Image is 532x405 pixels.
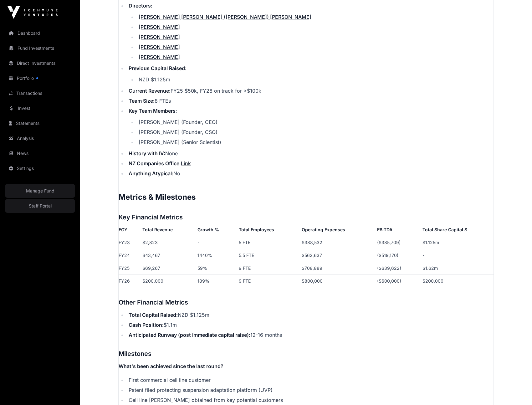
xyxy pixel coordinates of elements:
td: FY24 [119,249,140,262]
li: FY25 $50k, FY26 on track for >$100k [127,87,494,95]
li: No [127,170,494,177]
td: 59% [195,262,236,274]
li: 8 FTEs [127,97,494,105]
a: News [5,146,75,160]
strong: Current Revenue: [129,88,171,94]
th: Operating Expenses [299,226,375,236]
td: $1.62m [420,262,494,274]
a: Link [181,160,191,167]
td: $43,467 [140,249,195,262]
td: $200,000 [140,274,195,287]
a: Statements [5,116,75,130]
li: None [127,150,494,157]
h3: Other Financial Metrics [119,297,494,307]
a: [PERSON_NAME] [139,34,180,40]
th: Growth % [195,226,236,236]
strong: Cash Position: [129,322,164,328]
td: ($519,170) [375,249,420,262]
li: [PERSON_NAME] (Founder, CEO) [137,118,494,126]
td: FY25 [119,262,140,274]
td: $562,637 [299,249,375,262]
h3: Key Financial Metrics [119,212,494,222]
td: - [420,249,494,262]
li: $1.1m [127,321,494,329]
a: Fund Investments [5,41,75,55]
strong: Total Capital Raised: [129,312,178,318]
a: [PERSON_NAME] [139,54,180,60]
strong: Key Team Members [129,108,176,114]
td: $708,889 [299,262,375,274]
td: FY26 [119,274,140,287]
td: 5 FTE [236,236,299,249]
li: First commercial cell line customer [127,376,494,384]
th: Total Share Capital $ [420,226,494,236]
th: Total Employees [236,226,299,236]
td: $200,000 [420,274,494,287]
a: Staff Portal [5,199,75,213]
li: Cell line [PERSON_NAME] obtained from key potential customers [127,396,494,404]
td: ($600,000) [375,274,420,287]
a: [PERSON_NAME] [139,24,180,30]
td: $2,823 [140,236,195,249]
a: [PERSON_NAME] [PERSON_NAME] ([PERSON_NAME]) [PERSON_NAME] [139,14,311,20]
strong: Anything Atypical: [129,170,173,177]
li: NZD $1.125m [137,76,494,83]
li: NZD $1.125m [127,311,494,319]
strong: NZ Companies Office [129,160,179,167]
img: Icehouse Ventures Logo [8,6,58,19]
td: 189% [195,274,236,287]
a: Manage Fund [5,184,75,198]
h3: Milestones [119,349,494,359]
a: Analysis [5,131,75,145]
td: ($385,709) [375,236,420,249]
td: ($639,622) [375,262,420,274]
th: EOY [119,226,140,236]
a: Portfolio [5,71,75,85]
li: : [127,160,494,167]
strong: Directors: [129,3,152,9]
li: [PERSON_NAME] (Senior Scientist) [137,138,494,146]
strong: History with IV: [129,150,165,156]
th: EBITDA [375,226,420,236]
strong: Anticipated Runway (post immediate capital raise): [129,332,250,338]
a: Transactions [5,86,75,100]
th: Total Revenue [140,226,195,236]
td: 9 FTE [236,262,299,274]
strong: Previous Capital Raised: [129,65,187,71]
td: $1.125m [420,236,494,249]
strong: Team Size: [129,98,155,104]
td: $388,532 [299,236,375,249]
td: $69,267 [140,262,195,274]
td: 5.5 FTE [236,249,299,262]
td: - [195,236,236,249]
a: Invest [5,101,75,115]
strong: What's been achieved since the last round? [119,363,223,369]
a: Dashboard [5,26,75,40]
h2: Metrics & Milestones [119,192,494,202]
a: Settings [5,161,75,175]
td: 1440% [195,249,236,262]
td: 9 FTE [236,274,299,287]
iframe: Chat Widget [501,375,532,405]
li: : [127,107,494,146]
td: FY23 [119,236,140,249]
td: $800,000 [299,274,375,287]
a: [PERSON_NAME] [139,44,180,50]
li: [PERSON_NAME] (Founder, CSO) [137,128,494,136]
a: Direct Investments [5,56,75,70]
li: Patent filed protecting suspension adaptation platform (UVP) [127,386,494,394]
li: 12-16 months [127,331,494,339]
